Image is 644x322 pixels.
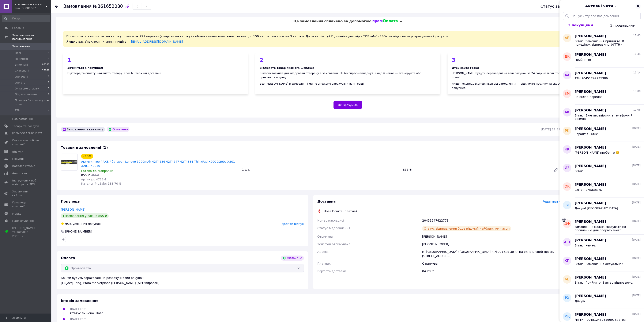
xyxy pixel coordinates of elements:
[632,164,641,167] span: [DATE]
[81,173,90,177] span: 855 ₴
[565,91,570,96] span: ВМ
[564,314,570,319] span: МК
[61,213,109,218] div: 1 замовлення у вас на 855 ₴
[61,127,105,132] div: Замовлення з каталогу
[575,188,602,191] span: Фото прикладаю.
[575,145,606,150] span: [PERSON_NAME]
[610,23,635,27] span: З продавцями
[14,6,51,10] div: Ваш ID: 801667
[633,34,641,37] span: 17:43
[575,164,606,169] span: [PERSON_NAME]
[632,238,641,242] span: [DATE]
[42,69,49,73] span: 17869
[541,4,579,8] div: Статус замовлення
[542,200,560,203] span: Редагувати
[452,71,628,80] div: [PERSON_NAME] будуть переведені на ваш рахунок за 24 години після того, як покупець забере своє з...
[575,244,596,247] span: Вітаю. немає.
[67,57,244,63] div: 1
[12,179,39,186] span: Інструменти веб-майстра та SEO
[560,20,602,30] button: З покупцями
[563,12,641,20] input: Пошук чату або повідомлення
[575,169,584,173] span: Вітаю.
[575,71,606,76] span: [PERSON_NAME]
[575,257,606,261] span: [PERSON_NAME]
[12,234,39,238] div: Prom топ
[15,108,20,112] span: ТТН
[61,160,78,165] img: Акумулятор / АКБ / батарея Lenovo 5200mAh 42T4536 42T4647 42T4834 ThinkPad X200 X200s X201 X201i ...
[560,198,644,216] button: ВІ[PERSON_NAME][DATE]Дякую! [GEOGRAPHIC_DATA].
[632,201,641,204] span: [DATE]
[293,19,371,23] span: Це замовлення сплачено за допомогою
[565,36,569,41] span: АБ
[61,199,80,203] span: Покупець
[81,182,121,185] span: Каталог ProSale: 133.70 ₴
[81,178,106,181] span: Артикул: 4728-1
[48,108,49,112] span: 3
[48,87,49,91] span: 0
[421,233,561,240] div: [PERSON_NAME]
[15,81,26,85] span: Оплата
[575,182,606,187] span: [PERSON_NAME]
[93,4,123,9] span: №361652080
[565,129,569,133] span: РК
[564,221,570,226] span: ДФ
[560,49,644,68] button: ДК[PERSON_NAME]16:44Прийнято!
[575,89,606,94] span: [PERSON_NAME]
[575,201,606,206] span: [PERSON_NAME]
[12,150,23,154] span: Відгуки
[632,127,641,130] span: [DATE]
[575,219,606,224] span: [PERSON_NAME]
[560,290,644,309] button: РХ[PERSON_NAME][DATE]Дякую.
[338,103,358,107] span: Ок, зрозуміло
[575,77,608,80] span: ТТН 20451247235386
[14,3,45,6] span: Інтернет-магазин «ITgoods»
[575,58,591,61] span: Прийнято!
[560,253,644,272] button: КП[PERSON_NAME][DATE]Вітаю. Замовлення актуальне?
[15,51,21,55] span: Нові
[55,4,58,8] div: Повернутися назад
[632,257,641,260] span: [DATE]
[575,299,586,303] span: Дякую.
[282,222,304,226] span: Додати відгук
[585,3,613,9] span: Активні чати
[42,63,49,67] span: 66387
[575,151,619,154] span: [PERSON_NAME] пробачте ☺️
[66,39,629,44] div: Якщо у вас з'явилися питання, пишіть —
[421,248,561,260] div: м. [GEOGRAPHIC_DATA] ([GEOGRAPHIC_DATA].), №201 (до 30 кг на одне місце): просп. [STREET_ADDRESS]
[317,250,329,253] span: Адреса
[12,164,35,168] span: Каталог ProSale
[12,124,39,128] span: Товари та послуги
[2,15,50,22] input: Пошук
[560,160,644,179] button: ИЗ[PERSON_NAME][DATE]Вітаю.
[61,299,98,303] span: Історія замовлення
[48,93,49,96] span: 0
[15,87,39,91] span: Очікуємо оплату
[452,66,479,69] b: Отримайте гроші
[552,165,560,174] a: Редагувати
[12,171,27,175] span: Аналітика
[632,219,641,223] span: [DATE]
[633,52,641,56] span: 16:44
[12,26,24,30] span: Головна
[334,101,362,109] button: Ок, зрозуміло
[575,39,635,46] span: Вітаю. Замовлення прийнято. В понеділок відправимо. №ТТН - 20451247422773. Дякуємо за покупку.
[260,82,436,86] div: Без [PERSON_NAME] в замовленні ми не зможемо зарахувати вам гроші
[15,69,29,73] span: Скасовані
[421,240,561,248] div: [PHONE_NUMBER]
[452,57,628,63] div: 3
[317,226,350,230] span: Статус відправлення
[633,89,641,93] span: 13:08
[281,256,304,261] div: Оплачено
[12,201,39,208] span: Гаманець компанії
[565,203,569,208] span: ВІ
[560,142,644,160] button: КК[PERSON_NAME][DATE][PERSON_NAME] пробачте ☺️
[373,19,398,23] img: evopay logo
[575,108,606,113] span: [PERSON_NAME]
[575,275,606,280] span: [PERSON_NAME]
[632,145,641,149] span: [DATE]
[632,294,641,297] span: [DATE]
[575,238,606,243] span: [PERSON_NAME]
[602,20,644,30] button: З продавцями
[65,229,93,234] div: [PHONE_NUMBER]
[421,260,561,267] div: Отримувач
